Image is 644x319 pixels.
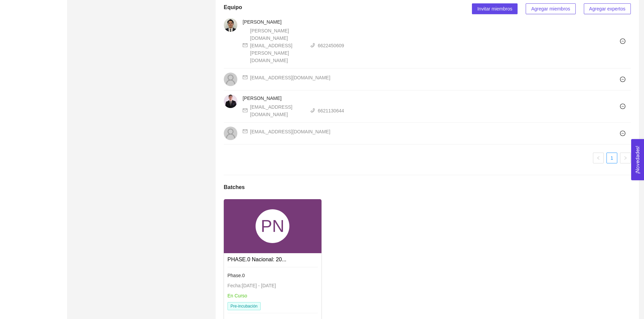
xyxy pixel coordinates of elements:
span: minus-circle [618,38,628,44]
span: minus-circle [618,77,628,82]
div: PN [256,209,289,243]
span: En Curso [228,293,247,298]
span: Agregar miembros [531,5,570,12]
span: mail [243,108,247,113]
div: [EMAIL_ADDRESS][DOMAIN_NAME] [250,103,305,118]
button: left [593,153,604,163]
span: user [225,74,236,85]
a: 1 [607,153,617,163]
button: Invitar miembros [472,3,518,14]
button: Agregar expertos [584,3,631,14]
span: minus-circle [618,104,628,109]
h5: Batches [224,183,245,191]
button: minus-circle [617,36,628,47]
div: 6622450609 [318,42,344,49]
button: minus-circle [617,128,628,139]
span: Phase.0 [228,273,245,278]
span: mail [243,129,247,134]
h5: Equipo [224,3,242,11]
div: [EMAIL_ADDRESS][DOMAIN_NAME] [250,128,330,135]
span: Agregar expertos [589,5,625,12]
span: mail [243,75,247,80]
span: [PERSON_NAME] [243,19,282,25]
a: PHASE.0 Nacional: 20... [228,257,286,262]
span: minus-circle [618,131,628,136]
div: [PERSON_NAME][DOMAIN_NAME][EMAIL_ADDRESS][PERSON_NAME][DOMAIN_NAME] [250,27,305,64]
div: 6621130644 [318,107,344,114]
li: 1 [606,153,617,163]
img: 1751904655733-MyImage7.jpg [224,18,237,32]
span: right [623,156,627,160]
span: [PERSON_NAME] [243,96,282,101]
span: user [225,128,236,139]
span: Pre-incubación [228,302,261,310]
img: 1752192270229-YO.jpg [224,95,237,108]
span: phone [310,108,315,113]
span: left [596,156,600,160]
button: Agregar miembros [526,3,575,14]
li: Página anterior [593,153,604,163]
button: minus-circle [617,74,628,85]
button: Open Feedback Widget [631,139,644,180]
span: Invitar miembros [477,5,512,12]
span: mail [243,43,247,48]
span: phone [310,43,315,48]
li: Página siguiente [620,153,631,163]
button: minus-circle [617,101,628,112]
span: Fecha: [DATE] - [DATE] [228,283,276,288]
button: right [620,153,631,163]
div: [EMAIL_ADDRESS][DOMAIN_NAME] [250,74,330,81]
